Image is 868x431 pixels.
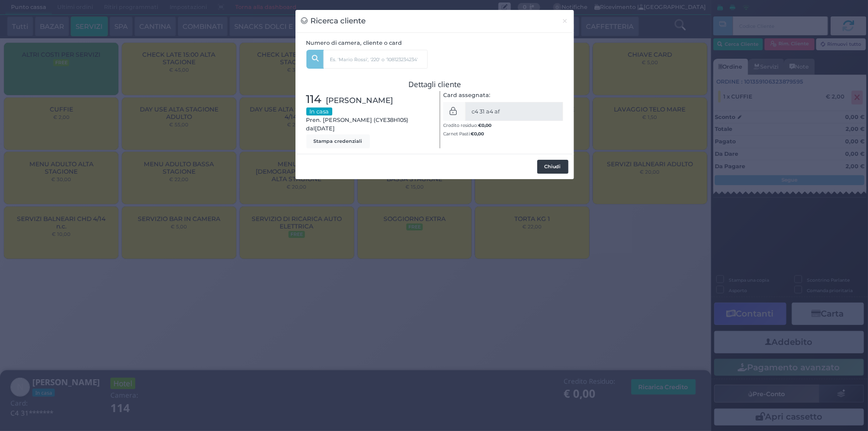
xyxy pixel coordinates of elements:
[557,10,574,32] button: Chiudi
[301,15,366,27] h3: Ricerca cliente
[474,130,484,137] span: 0,00
[306,108,332,115] small: In casa
[323,50,428,69] input: Es. 'Mario Rossi', '220' o '108123234234'
[306,39,402,47] label: Numero di camera, cliente o card
[562,15,569,26] span: ×
[326,95,393,106] span: [PERSON_NAME]
[443,131,484,136] small: Carnet Pasti:
[478,122,491,128] b: €
[482,122,491,128] span: 0,00
[315,124,335,133] span: [DATE]
[306,134,370,148] button: Stampa credenziali
[306,91,322,108] span: 114
[443,91,490,100] label: Card assegnata:
[443,122,491,128] small: Credito residuo:
[471,131,484,136] b: €
[301,91,435,148] div: Pren. [PERSON_NAME] (CYE38H105) dal
[306,80,564,89] h3: Dettagli cliente
[537,160,569,174] button: Chiudi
